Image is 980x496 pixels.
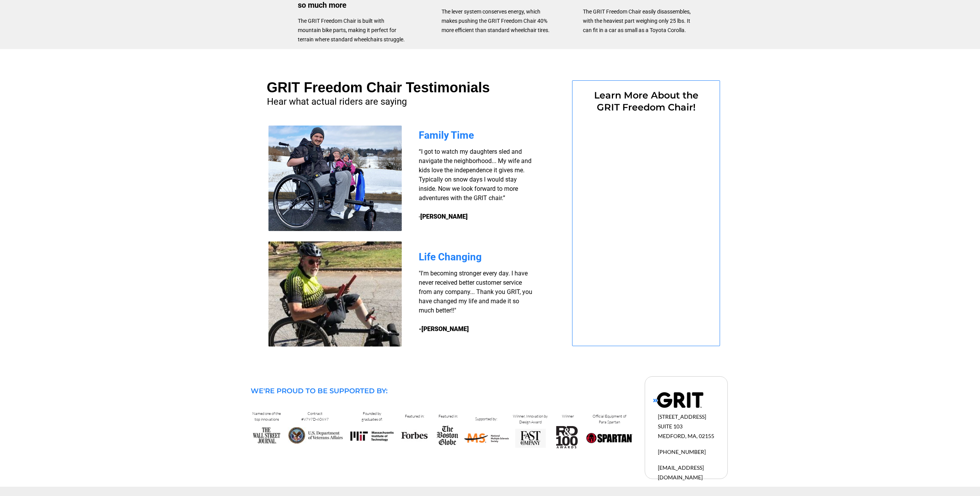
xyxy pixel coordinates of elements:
span: Contract #V797D-60697 [301,411,329,422]
span: Official Equipment of Para Spartan [593,414,626,425]
strong: -[PERSON_NAME] [419,325,469,333]
span: Supported by: [475,416,497,421]
span: Featured in: [438,414,458,419]
strong: [PERSON_NAME] [420,213,468,220]
span: Life Changing [419,251,482,263]
span: The GRIT Freedom Chair easily disassembles, with the heaviest part weighing only 25 lbs. It can f... [583,8,691,33]
span: Winner [562,414,574,419]
span: WE'RE PROUD TO BE SUPPORTED BY: [251,387,387,395]
span: GRIT Freedom Chair Testimonials [267,80,490,95]
span: The lever system conserves energy, which makes pushing the GRIT Freedom Chair 40% more efficient ... [442,8,550,33]
iframe: Form 0 [585,118,707,326]
span: SUITE 103 [658,423,683,430]
span: Family Time [419,129,474,141]
span: "I'm becoming stronger every day. I have never received better customer service from any company.... [419,270,532,314]
span: [STREET_ADDRESS] [658,413,706,420]
span: [PHONE_NUMBER] [658,448,706,455]
span: The GRIT Freedom Chair is built with mountain bike parts, making it perfect for terrain where sta... [298,18,405,42]
span: [EMAIL_ADDRESS][DOMAIN_NAME] [658,464,704,481]
span: “I got to watch my daughters sled and navigate the neighborhood... My wife and kids love the inde... [419,148,532,220]
span: Founded by graduates of: [362,411,382,422]
span: Learn More About the GRIT Freedom Chair! [594,90,698,113]
span: Featured in: [405,414,424,419]
span: Winner, Innovation by Design Award [513,414,548,425]
span: Named one of the top innovations [252,411,281,422]
span: Hear what actual riders are saying [267,96,407,107]
span: MEDFORD, MA, 02155 [658,433,714,439]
